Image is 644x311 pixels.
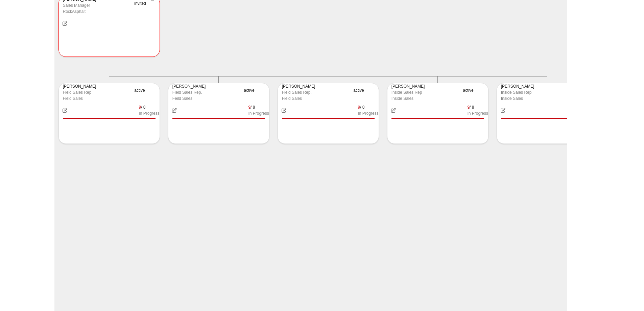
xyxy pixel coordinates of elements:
[18,18,74,23] div: Domain: [DOMAIN_NAME]
[63,89,130,95] div: Field Sales Rep
[172,89,240,95] div: Field Sales Rep.
[391,83,459,89] div: [PERSON_NAME]
[11,18,16,23] img: website_grey.svg
[18,43,24,48] img: tab_domain_overview_orange.svg
[467,110,488,116] div: In Progress
[463,83,488,106] div: active
[358,104,378,110] div: / 8
[282,83,350,89] div: [PERSON_NAME]
[391,95,459,102] div: Inside Sales
[467,105,470,110] span: 9
[63,95,130,102] div: Field Sales
[358,105,360,110] span: 9
[67,43,73,48] img: tab_keywords_by_traffic_grey.svg
[467,104,488,110] div: / 8
[75,43,114,48] div: Keywords by Traffic
[244,83,269,106] div: active
[172,95,240,102] div: Feild Sales
[172,83,240,89] div: [PERSON_NAME]
[139,105,141,110] span: 9
[391,89,459,95] div: Inside Sales Rep
[248,104,269,110] div: / 8
[501,89,569,95] div: Inside Sales Rep
[501,83,569,89] div: [PERSON_NAME]
[139,104,159,110] div: / 8
[19,11,33,16] div: v 4.0.25
[139,110,159,116] div: In Progress
[282,89,350,95] div: Field Sales Rep.
[11,11,16,16] img: logo_orange.svg
[353,83,379,106] div: active
[134,83,160,106] div: active
[26,43,61,48] div: Domain Overview
[63,8,130,15] div: RockAsphalt
[248,110,269,116] div: In Progress
[358,110,378,116] div: In Progress
[501,95,569,102] div: Inside Sales
[282,95,350,102] div: Field Sales
[63,2,130,8] div: Sales Manager
[63,83,130,89] div: [PERSON_NAME]
[248,105,251,110] span: 9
